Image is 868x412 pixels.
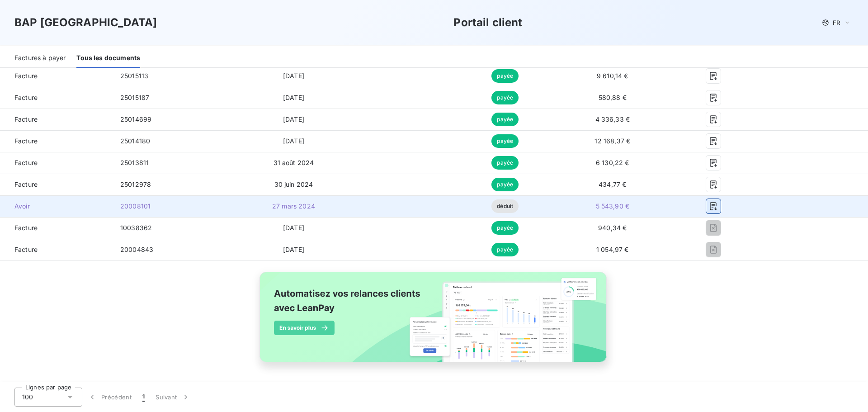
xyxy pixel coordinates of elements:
span: Facture [7,180,106,189]
span: 1 054,97 € [596,246,629,253]
span: 6 130,22 € [596,159,629,166]
span: 25015113 [120,72,148,80]
span: [DATE] [283,224,304,232]
span: [DATE] [283,137,304,145]
h3: BAP [GEOGRAPHIC_DATA] [14,14,157,31]
span: 25015187 [120,94,149,101]
span: Facture [7,158,106,167]
img: banner [251,266,617,378]
button: 1 [137,388,150,407]
button: Précédent [82,388,137,407]
span: payée [491,156,519,170]
span: Avoir [7,202,106,211]
span: Facture [7,115,106,124]
span: Facture [7,137,106,146]
span: 27 mars 2024 [272,202,315,210]
div: Tous les documents [76,49,140,68]
span: 25012978 [120,180,151,188]
span: payée [491,113,519,126]
span: 20008101 [120,202,151,210]
span: payée [491,69,519,83]
span: 4 336,33 € [595,115,630,123]
span: [DATE] [283,94,304,101]
span: 9 610,14 € [597,72,628,80]
div: Factures à payer [14,49,66,68]
span: payée [491,221,519,235]
span: 31 août 2024 [274,159,314,166]
span: 12 168,37 € [594,137,630,145]
span: Facture [7,71,106,81]
span: [DATE] [283,246,304,253]
span: 20004843 [120,246,153,253]
span: payée [491,91,519,104]
span: 580,88 € [599,94,627,101]
span: 25014699 [120,115,151,123]
span: payée [491,134,519,148]
span: [DATE] [283,72,304,80]
span: déduit [491,199,519,213]
span: 25014180 [120,137,150,145]
span: 30 juin 2024 [274,180,313,188]
span: 25013811 [120,159,149,166]
span: 940,34 € [598,224,627,232]
span: Facture [7,223,106,232]
span: 1 [142,393,145,402]
span: payée [491,243,519,256]
span: Facture [7,93,106,102]
span: 434,77 € [599,180,626,188]
span: 5 543,90 € [596,202,630,210]
span: [DATE] [283,115,304,123]
span: FR [833,19,840,26]
span: 100 [22,393,33,402]
span: payée [491,178,519,191]
h3: Portail client [453,14,522,31]
span: 10038362 [120,224,152,232]
button: Suivant [150,388,196,407]
span: Facture [7,245,106,254]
